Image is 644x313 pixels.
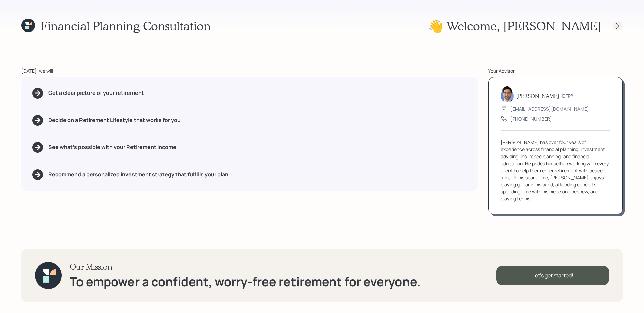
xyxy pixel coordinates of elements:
[496,266,609,285] div: Let's get started!
[40,19,211,33] h1: Financial Planning Consultation
[48,90,144,96] h5: Get a clear picture of your retirement
[70,262,421,272] h3: Our Mission
[428,19,601,33] h1: 👋 Welcome , [PERSON_NAME]
[70,274,421,289] h1: To empower a confident, worry-free retirement for everyone.
[510,115,552,122] div: [PHONE_NUMBER]
[48,117,181,123] h5: Decide on a Retirement Lifestyle that works for you
[501,139,610,202] div: [PERSON_NAME] has over four years of experience across financial planning, investment advising, i...
[562,93,574,99] h6: CFP®
[501,86,514,102] img: jonah-coleman-headshot.png
[21,67,478,74] div: [DATE], we will:
[488,67,623,74] div: Your Advisor
[48,171,228,178] h5: Recommend a personalized investment strategy that fulfills your plan
[48,144,176,150] h5: See what's possible with your Retirement Income
[510,105,589,112] div: [EMAIL_ADDRESS][DOMAIN_NAME]
[516,92,559,99] h5: [PERSON_NAME]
